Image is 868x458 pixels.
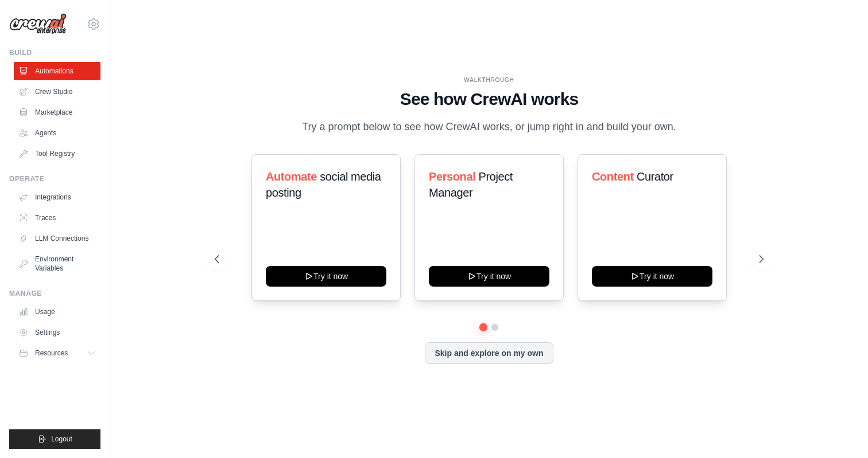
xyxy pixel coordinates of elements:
button: Skip and explore on my own [425,342,553,364]
span: Content [592,170,634,183]
div: Build [9,48,100,57]
a: LLM Connections [14,229,100,248]
span: Logout [51,434,72,444]
a: Tool Registry [14,144,100,163]
a: Usage [14,303,100,321]
span: Curator [637,170,673,183]
a: Crew Studio [14,83,100,101]
a: Integrations [14,188,100,206]
a: Traces [14,209,100,227]
img: Logo [9,13,67,35]
span: Automate [266,170,317,183]
span: Personal [429,170,475,183]
span: Project Manager [429,170,513,199]
span: social media posting [266,170,381,199]
div: Manage [9,289,100,298]
span: Resources [35,349,68,358]
a: Environment Variables [14,250,100,277]
p: Try a prompt below to see how CrewAI works, or jump right in and build your own. [296,119,682,135]
div: Operate [9,174,100,183]
a: Agents [14,124,100,142]
a: Marketplace [14,103,100,122]
h1: See how CrewAI works [215,89,764,109]
button: Resources [14,344,100,362]
a: Automations [14,62,100,80]
button: Logout [9,429,100,449]
a: Settings [14,323,100,342]
button: Try it now [592,266,712,287]
button: Try it now [429,266,549,287]
div: WALKTHROUGH [215,76,764,84]
button: Try it now [266,266,386,287]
